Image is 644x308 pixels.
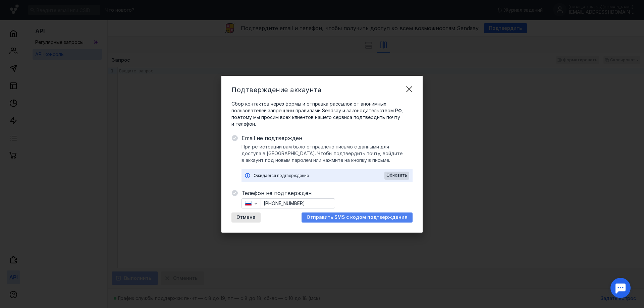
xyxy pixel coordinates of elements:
span: Обновить [386,173,407,178]
button: Отправить SMS с кодом подтверждения [302,212,413,223]
span: Подтверждение аккаунта [231,86,321,94]
span: Телефон не подтвержден [241,189,413,197]
span: Email не подтвержден [241,134,413,142]
span: Сбор контактов через формы и отправка рассылок от анонимных пользователей запрещены правилами Sen... [231,101,413,127]
span: Отмена [236,214,256,220]
div: Ожидается подтверждение [254,172,384,179]
span: При регистрации вам было отправлено письмо с данными для доступа в [GEOGRAPHIC_DATA]. Чтобы подтв... [241,143,413,164]
button: Обновить [384,172,409,180]
span: Отправить SMS с кодом подтверждения [307,214,408,220]
button: Отмена [231,212,261,223]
